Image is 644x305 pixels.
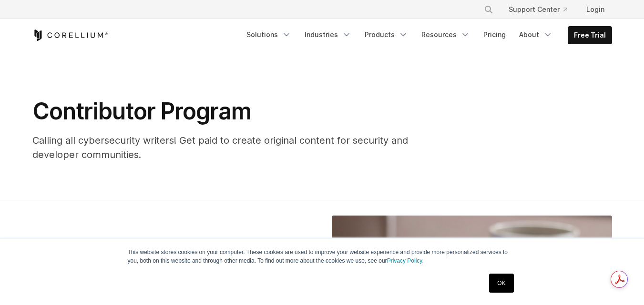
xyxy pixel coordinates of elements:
a: Resources [416,26,476,43]
a: Login [579,1,612,18]
a: Solutions [241,26,297,43]
div: Navigation Menu [472,1,612,18]
a: Privacy Policy. [387,257,424,264]
a: Pricing [478,26,511,43]
a: Industries [299,26,357,43]
a: OK [489,274,513,293]
a: About [513,26,558,43]
h1: Contributor Program [32,97,435,126]
a: Support Center [501,1,575,18]
p: This website stores cookies on your computer. These cookies are used to improve your website expe... [128,248,517,265]
button: Search [480,1,497,18]
a: Corellium Home [32,30,108,41]
div: Navigation Menu [241,26,612,44]
p: Calling all cybersecurity writers! Get paid to create original content for security and developer... [32,133,435,162]
a: Free Trial [568,27,612,44]
a: Products [359,26,414,43]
